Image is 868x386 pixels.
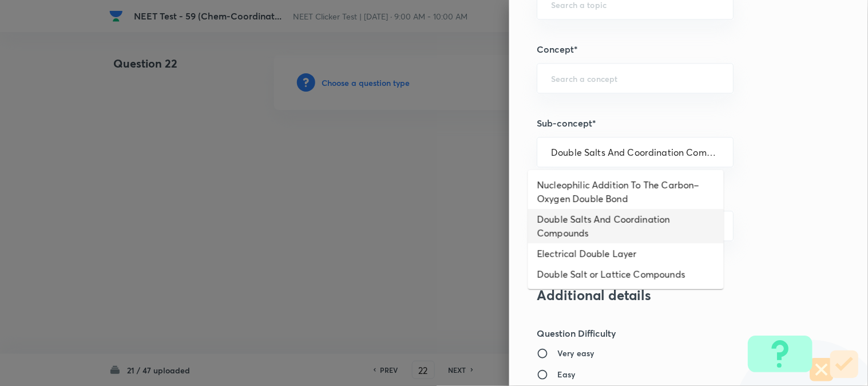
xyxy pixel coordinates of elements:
[727,3,729,6] button: Open
[537,287,802,304] h3: Additional details
[727,225,729,227] button: Open
[528,209,724,243] li: Double Salts And Coordination Compounds
[528,243,724,264] li: Electrical Double Layer
[557,368,576,380] h6: Easy
[727,77,729,80] button: Open
[551,73,719,84] input: Search a concept
[528,264,724,285] li: Double Salt or Lattice Compounds
[537,42,802,56] h5: Concept*
[727,151,729,153] button: Close
[557,347,594,359] h6: Very easy
[537,326,802,340] h5: Question Difficulty
[528,175,724,209] li: Nucleophilic Addition To The Carbon–Oxygen Double Bond
[551,147,719,157] input: Search a sub-concept
[537,116,802,130] h5: Sub-concept*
